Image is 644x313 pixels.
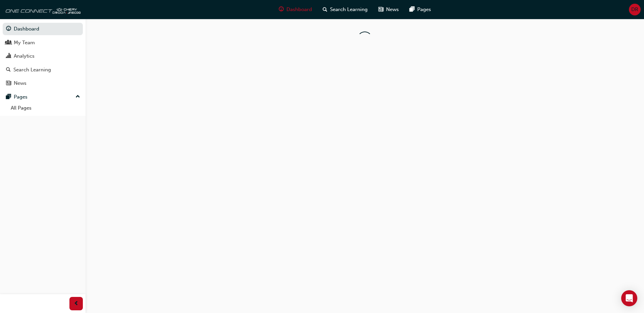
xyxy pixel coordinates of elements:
[417,6,431,13] span: Pages
[6,94,11,100] span: pages-icon
[74,300,79,308] span: prev-icon
[13,66,51,74] div: Search Learning
[330,6,368,13] span: Search Learning
[3,64,83,76] a: Search Learning
[631,6,638,13] span: DR
[629,4,641,15] button: DR
[6,80,11,86] span: news-icon
[386,6,399,13] span: News
[273,3,317,16] a: guage-iconDashboard
[3,23,83,35] a: Dashboard
[3,37,83,49] a: My Team
[6,40,11,46] span: people-icon
[3,50,83,62] a: Analytics
[3,3,80,16] img: oneconnect
[6,53,11,59] span: chart-icon
[8,103,83,113] a: All Pages
[323,5,327,14] span: search-icon
[3,91,83,103] button: Pages
[3,21,83,91] button: DashboardMy TeamAnalyticsSearch LearningNews
[286,6,312,13] span: Dashboard
[404,3,436,16] a: pages-iconPages
[75,92,80,101] span: up-icon
[6,26,11,32] span: guage-icon
[378,5,383,14] span: news-icon
[14,39,35,47] div: My Team
[621,290,637,306] div: Open Intercom Messenger
[373,3,404,16] a: news-iconNews
[317,3,373,16] a: search-iconSearch Learning
[14,52,35,60] div: Analytics
[410,5,415,14] span: pages-icon
[279,5,284,14] span: guage-icon
[14,79,26,87] div: News
[14,93,28,101] div: Pages
[3,77,83,89] a: News
[6,67,11,73] span: search-icon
